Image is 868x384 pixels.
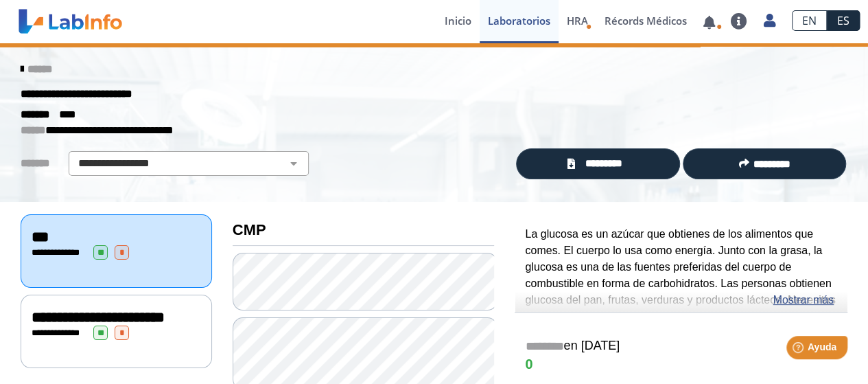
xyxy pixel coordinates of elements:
h5: en [DATE] [525,339,837,354]
h4: 0 [525,357,837,373]
p: La glucosa es un azúcar que obtienes de los alimentos que comes. El cuerpo lo usa como energía. J... [525,226,837,374]
iframe: Help widget launcher [746,330,853,369]
a: ES [827,10,860,31]
a: Mostrar más [773,292,834,308]
span: HRA [567,14,588,27]
a: EN [792,10,827,31]
b: CMP [233,221,266,238]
